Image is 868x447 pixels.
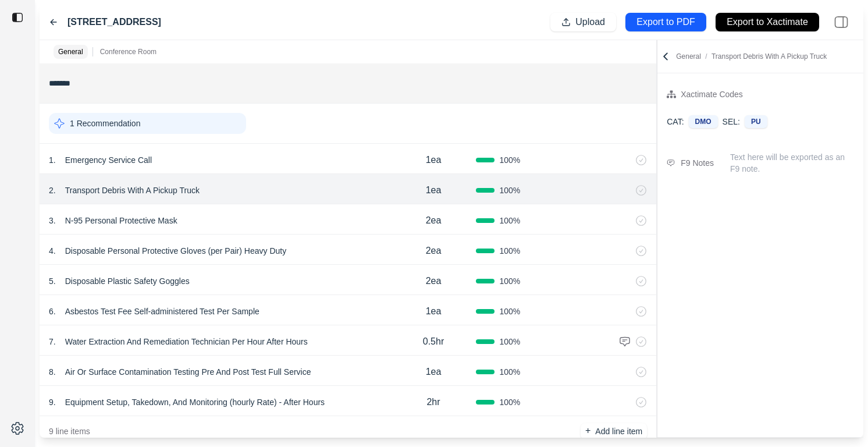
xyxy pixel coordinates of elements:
span: 100 % [499,306,520,317]
p: Air Or Surface Contamination Testing Pre And Post Test Full Service [61,364,316,380]
p: 1ea [426,183,442,197]
p: Equipment Setup, Takedown, And Monitoring (hourly Rate) - After Hours [61,394,329,410]
p: 2ea [426,214,442,228]
p: 3 . [49,215,56,226]
span: 100 % [499,396,520,408]
p: General [676,52,827,61]
p: 5 . [49,275,56,287]
p: 9 . [49,396,56,408]
p: Disposable Personal Protective Gloves (per Pair) Heavy Duty [61,243,291,259]
p: 1 . [49,154,56,166]
span: 100 % [499,275,520,287]
p: General [58,47,83,56]
p: CAT: [667,116,684,127]
div: DMO [689,115,718,128]
p: 1 Recommendation [70,118,140,129]
p: Asbestos Test Fee Self-administered Test Per Sample [61,303,264,320]
p: Text here will be exported as an F9 note. [730,151,854,175]
img: comment [667,159,675,166]
div: PU [745,115,767,128]
label: [STREET_ADDRESS] [67,15,161,29]
button: Export to PDF [625,13,706,31]
p: 1ea [426,365,442,379]
p: 7 . [49,336,56,347]
p: Transport Debris With A Pickup Truck [61,182,204,198]
p: Add line item [595,425,642,437]
span: 100 % [499,154,520,166]
span: 100 % [499,336,520,347]
p: 8 . [49,366,56,378]
span: 100 % [499,215,520,226]
div: Xactimate Codes [681,87,743,101]
button: Upload [550,13,616,31]
p: 2hr [426,395,440,409]
div: F9 Notes [681,156,714,170]
p: Disposable Plastic Safety Goggles [61,273,194,289]
span: / [701,52,712,61]
p: + [585,424,590,438]
span: 100 % [499,366,520,378]
p: 2ea [426,274,442,288]
p: Emergency Service Call [61,152,156,168]
p: Water Extraction And Remediation Technician Per Hour After Hours [61,334,312,350]
p: 1ea [426,153,442,167]
img: right-panel.svg [828,9,854,35]
p: 2ea [426,244,442,258]
p: Upload [575,16,605,29]
img: toggle sidebar [12,12,23,23]
p: N-95 Personal Protective Mask [61,212,182,229]
p: Export to Xactimate [727,16,808,29]
img: comment [619,336,631,347]
p: 2 . [49,185,56,196]
p: 6 . [49,306,56,317]
p: 1ea [426,304,442,318]
p: 9 line items [49,425,90,437]
p: 4 . [49,245,56,257]
span: 100 % [499,245,520,257]
span: Transport Debris With A Pickup Truck [712,52,827,61]
p: 0.5hr [423,335,444,349]
p: SEL: [723,116,740,127]
p: Export to PDF [636,16,695,29]
span: 100 % [499,185,520,196]
button: Export to Xactimate [716,13,819,31]
p: Conference Room [100,47,156,56]
button: +Add line item [581,423,647,439]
